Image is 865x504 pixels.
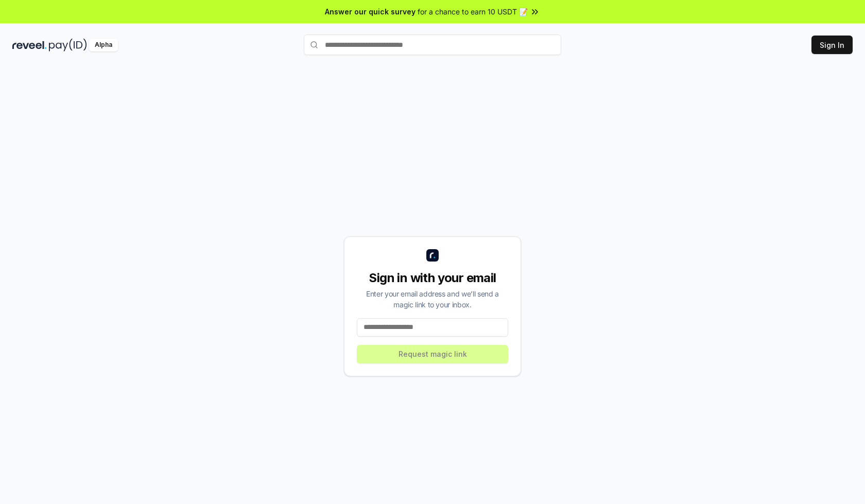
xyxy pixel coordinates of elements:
[426,249,439,262] img: logo_small
[89,39,118,51] div: Alpha
[325,6,416,17] span: Answer our quick survey
[357,270,508,286] div: Sign in with your email
[12,39,47,51] img: reveel_dark
[49,39,87,51] img: pay_id
[418,6,528,17] span: for a chance to earn 10 USDT 📝
[357,288,508,310] div: Enter your email address and we’ll send a magic link to your inbox.
[811,36,853,54] button: Sign In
